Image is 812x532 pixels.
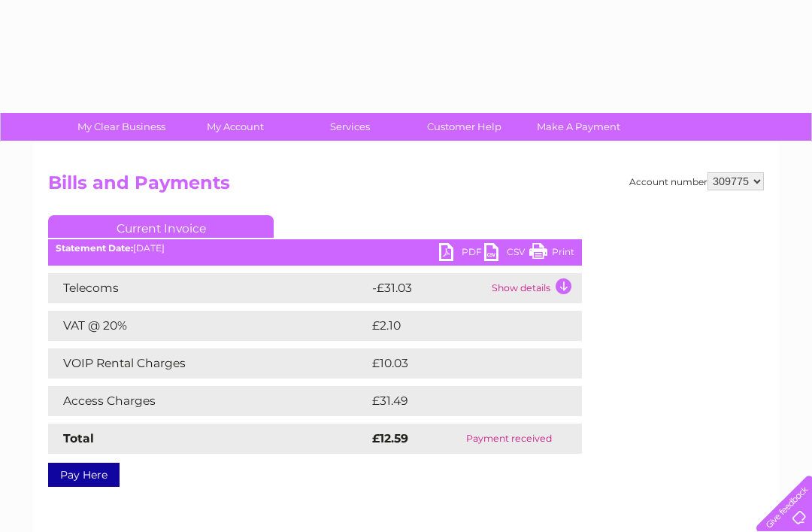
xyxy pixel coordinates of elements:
[48,215,274,238] a: Current Invoice
[56,242,133,254] b: Statement Date:
[63,431,94,445] strong: Total
[368,348,550,378] td: £10.03
[48,243,582,254] div: [DATE]
[48,172,764,201] h2: Bills and Payments
[48,311,368,341] td: VAT @ 20%
[288,113,412,141] a: Services
[174,113,298,141] a: My Account
[59,113,183,141] a: My Clear Business
[517,113,641,141] a: Make A Payment
[439,243,484,265] a: PDF
[48,386,368,416] td: Access Charges
[368,273,488,303] td: -£31.03
[48,348,368,378] td: VOIP Rental Charges
[402,113,526,141] a: Customer Help
[629,172,764,190] div: Account number
[368,386,550,416] td: £31.49
[484,243,529,265] a: CSV
[529,243,574,265] a: Print
[437,424,583,454] td: Payment received
[48,273,368,303] td: Telecoms
[368,311,545,341] td: £2.10
[372,431,408,445] strong: £12.59
[48,463,120,487] a: Pay Here
[488,273,582,303] td: Show details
